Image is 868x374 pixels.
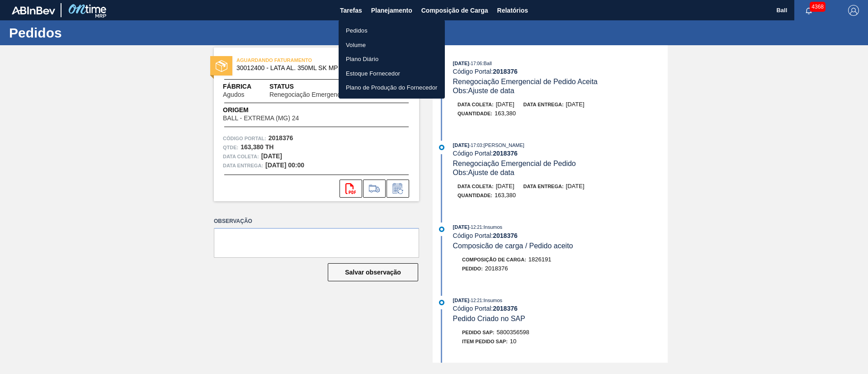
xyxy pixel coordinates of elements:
[339,52,445,66] a: Plano Diário
[339,66,445,81] a: Estoque Fornecedor
[339,24,445,38] a: Pedidos
[339,80,445,95] a: Plano de Produção do Fornecedor
[339,38,445,52] a: Volume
